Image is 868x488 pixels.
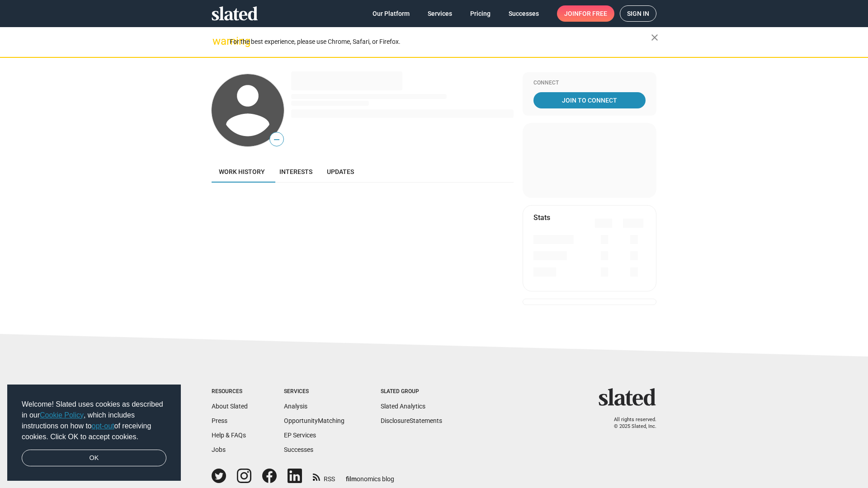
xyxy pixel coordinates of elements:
[212,432,246,439] a: Help & FAQs
[620,5,656,22] a: Sign in
[92,422,114,430] a: opt-out
[212,161,272,183] a: Work history
[346,468,394,483] a: filmonomics blog
[533,80,646,87] div: Connect
[535,92,644,108] span: Join To Connect
[279,168,312,175] span: Interests
[219,168,265,175] span: Work history
[212,417,227,424] a: Press
[284,446,313,453] a: Successes
[381,388,442,395] div: Slated Group
[270,134,283,145] span: —
[7,385,181,481] div: cookieconsent
[230,36,651,48] div: For the best experience, please use Chrome, Safari, or Firefox.
[320,161,361,183] a: Updates
[284,417,344,424] a: OpportunityMatching
[604,417,656,430] p: All rights reserved. © 2025 Slated, Inc.
[501,5,546,22] a: Successes
[627,6,649,21] span: Sign in
[381,417,442,424] a: DisclosureStatements
[327,168,354,175] span: Updates
[313,469,335,483] a: RSS
[346,475,357,483] span: film
[284,432,316,439] a: EP Services
[22,450,166,467] a: dismiss cookie message
[212,388,248,395] div: Resources
[649,32,660,43] mat-icon: close
[557,5,614,22] a: Joinfor free
[40,411,84,419] a: Cookie Policy
[284,388,344,395] div: Services
[212,36,223,47] mat-icon: warning
[420,5,459,22] a: Services
[272,161,320,183] a: Interests
[212,403,248,410] a: About Slated
[365,5,417,22] a: Our Platform
[381,403,425,410] a: Slated Analytics
[428,5,452,22] span: Services
[564,5,607,22] span: Join
[579,5,607,22] span: for free
[509,5,539,22] span: Successes
[470,5,491,22] span: Pricing
[533,213,550,222] mat-card-title: Stats
[22,399,166,442] span: Welcome! Slated uses cookies as described in our , which includes instructions on how to of recei...
[463,5,498,22] a: Pricing
[373,5,410,22] span: Our Platform
[533,92,646,108] a: Join To Connect
[212,446,226,453] a: Jobs
[284,403,307,410] a: Analysis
